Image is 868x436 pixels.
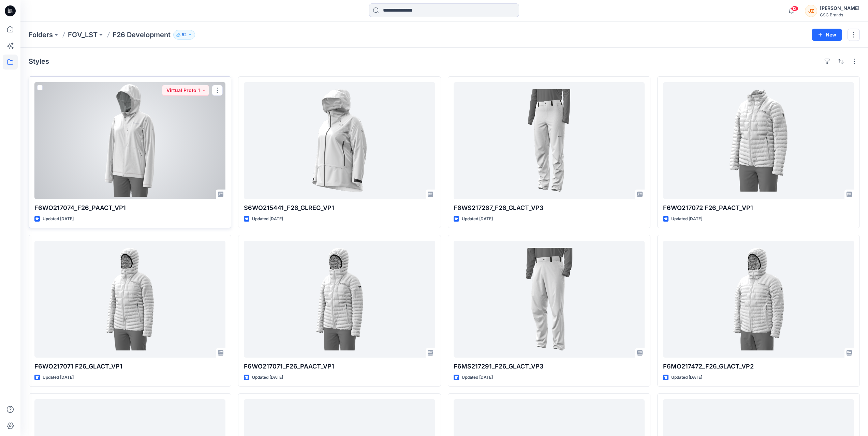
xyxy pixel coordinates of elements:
p: F26 Development [113,30,171,40]
a: FGV_LST [68,30,98,40]
p: Updated [DATE] [671,215,702,223]
p: 52 [182,31,187,39]
a: F6WO217072 F26_PAACT_VP1 [663,82,854,199]
p: F6WO217071 F26_GLACT_VP1 [34,362,225,371]
p: F6WO217071_F26_PAACT_VP1 [244,362,435,371]
a: S6WO215441_F26_GLREG_VP1 [244,82,435,199]
p: F6MS217291_F26_GLACT_VP3 [454,362,645,371]
div: CSC Brands [820,12,859,17]
a: F6MO217472_F26_GLACT_VP2 [663,241,854,358]
p: Updated [DATE] [462,215,493,223]
a: F6MS217291_F26_GLACT_VP3 [454,241,645,358]
a: F6WS217267_F26_GLACT_VP3 [454,82,645,199]
p: S6WO215441_F26_GLREG_VP1 [244,203,435,213]
h4: Styles [29,57,49,65]
div: [PERSON_NAME] [820,4,859,12]
p: F6MO217472_F26_GLACT_VP2 [663,362,854,371]
div: JZ [805,5,817,17]
span: 12 [791,6,798,11]
a: Folders [29,30,53,40]
button: New [812,29,842,41]
p: Updated [DATE] [252,215,283,223]
p: Updated [DATE] [671,374,702,381]
p: Updated [DATE] [462,374,493,381]
button: 52 [173,30,195,40]
p: Updated [DATE] [252,374,283,381]
a: F6WO217074_F26_PAACT_VP1 [34,82,225,199]
p: Updated [DATE] [43,215,74,223]
p: F6WS217267_F26_GLACT_VP3 [454,203,645,213]
p: F6WO217072 F26_PAACT_VP1 [663,203,854,213]
p: Updated [DATE] [43,374,74,381]
a: F6WO217071 F26_GLACT_VP1 [34,241,225,358]
p: F6WO217074_F26_PAACT_VP1 [34,203,225,213]
a: F6WO217071_F26_PAACT_VP1 [244,241,435,358]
